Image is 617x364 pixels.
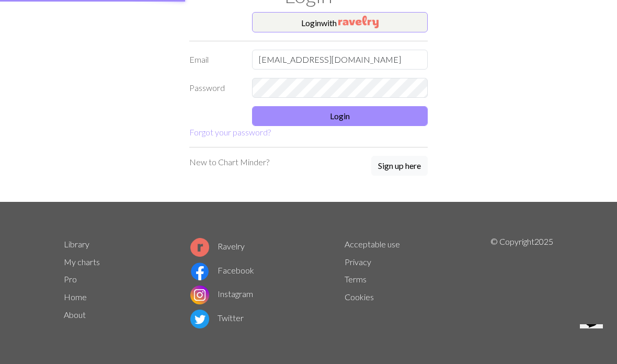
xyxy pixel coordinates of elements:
a: Instagram [190,289,253,299]
label: Password [183,78,246,98]
a: Facebook [190,265,254,275]
a: Cookies [345,292,374,302]
label: Email [183,50,246,70]
a: Home [64,292,87,302]
a: Privacy [345,257,371,267]
a: My charts [64,257,100,267]
a: Forgot your password? [189,127,271,137]
p: © Copyright 2025 [490,235,553,331]
p: New to Chart Minder? [189,156,269,168]
img: Twitter logo [190,310,209,328]
img: Facebook logo [190,262,209,281]
iframe: chat widget [576,324,611,358]
img: Ravelry logo [190,238,209,257]
button: Sign up here [371,156,428,176]
a: Twitter [190,313,244,323]
img: Instagram logo [190,286,209,304]
a: Library [64,239,89,249]
a: About [64,310,86,320]
button: Login [252,106,428,126]
a: Sign up here [371,156,428,177]
a: Pro [64,274,77,284]
a: Acceptable use [345,239,400,249]
a: Ravelry [190,241,245,251]
img: Ravelry [338,16,379,28]
button: Loginwith [252,12,428,33]
a: Terms [345,274,367,284]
